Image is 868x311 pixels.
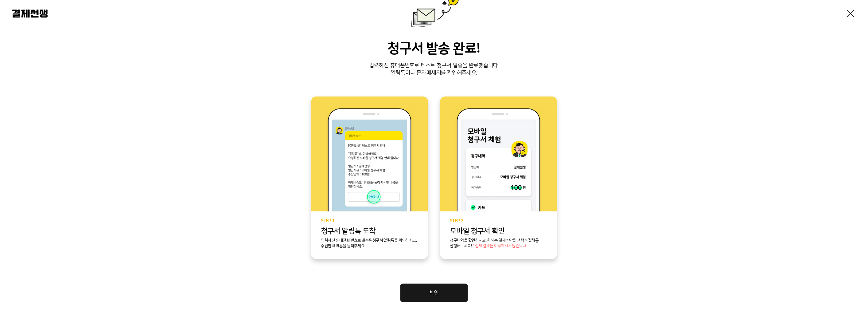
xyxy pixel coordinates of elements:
[450,238,547,249] p: 하시고, 원하는 결제수단을 선택 후 해보세요!
[12,10,48,18] img: 결제선생
[455,108,542,211] img: step2 이미지
[450,238,539,248] b: 결제를 진행
[400,284,468,302] a: 확인
[321,219,418,223] p: STEP 1
[12,41,856,57] h3: 청구서 발송 완료!
[473,244,527,248] span: * 실제 결제는 이루어지지 않습니다.
[321,244,343,248] b: 수납안내 버튼
[450,238,476,242] b: 청구내역을 확인
[321,227,418,235] p: 청구서 알림톡 도착
[12,62,856,77] p: 입력하신 휴대폰번호로 테스트 청구서 발송을 완료했습니다. 알림톡이나 문자메세지를 확인해주세요.
[450,227,547,235] p: 모바일 청구서 확인
[372,238,394,242] b: 청구서 알림톡
[450,219,547,223] p: STEP 2
[326,108,413,211] img: step1 이미지
[321,238,418,249] p: 입력하신 휴대전화 번호로 발송된 을 확인하시고, 을 눌러주세요.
